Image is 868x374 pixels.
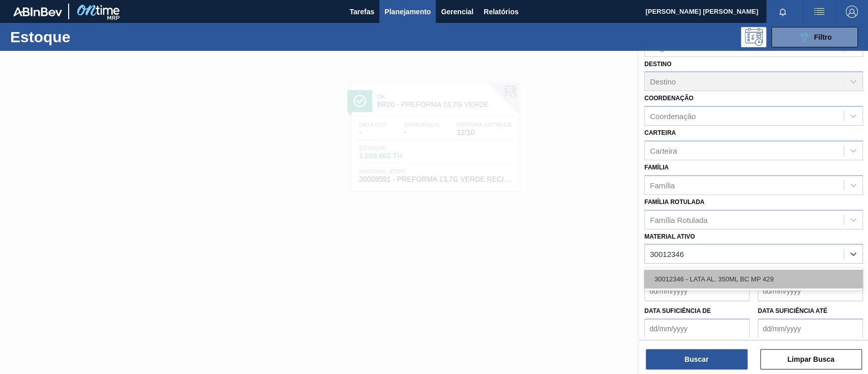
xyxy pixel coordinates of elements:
img: userActions [813,6,825,18]
span: Gerencial [441,6,473,18]
img: Logout [846,6,858,18]
div: Família Rotulada [650,215,707,224]
label: Carteira [644,129,676,136]
span: Planejamento [384,6,431,18]
h1: Estoque [10,31,159,43]
label: Data suficiência até [758,307,827,314]
label: Material ativo [644,233,695,240]
input: dd/mm/yyyy [758,281,863,301]
img: TNhmsLtSVTkK8tSr43FrP2fwEKptu5GPRR3wAAAABJRU5ErkJggg== [13,7,62,16]
div: Família [650,181,675,189]
label: Data suficiência de [644,307,711,314]
label: Coordenação [644,95,694,102]
label: Família [644,164,669,171]
div: Carteira [650,146,677,155]
div: Coordenação [650,112,696,121]
label: Família Rotulada [644,198,704,206]
div: Pogramando: nenhum usuário selecionado [741,27,766,47]
input: dd/mm/yyyy [758,319,863,339]
button: Notificações [766,5,799,19]
span: Filtro [814,33,832,41]
span: Tarefas [349,6,374,18]
input: dd/mm/yyyy [644,281,750,301]
button: Filtro [771,27,858,47]
div: 30012346 - LATA AL. 350ML BC MP 429 [644,270,863,289]
input: dd/mm/yyyy [644,319,750,339]
span: Relatórios [484,6,518,18]
label: Destino [644,61,671,68]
